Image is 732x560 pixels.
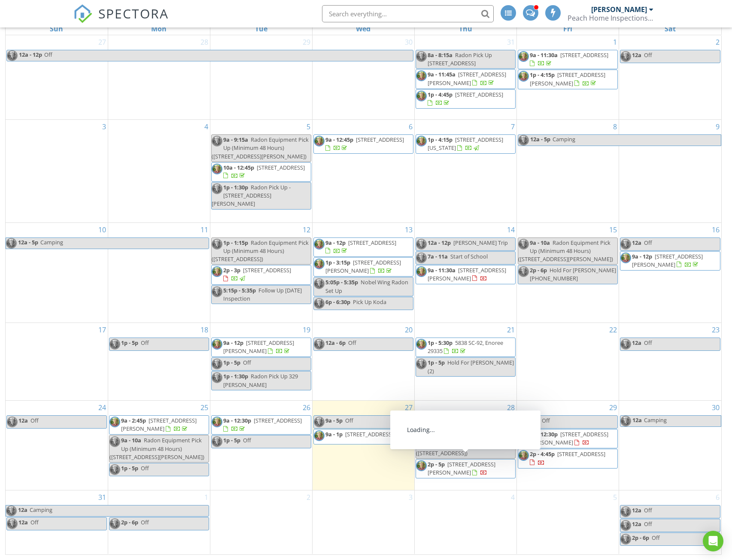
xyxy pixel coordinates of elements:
[619,323,721,401] td: Go to August 23, 2025
[619,490,721,554] td: Go to September 6, 2025
[325,239,396,255] a: 9a - 12p [STREET_ADDRESS]
[109,436,204,460] span: Radon Equipment Pick Up (Minimum 48 Hours) ([STREET_ADDRESS][PERSON_NAME])
[6,490,108,554] td: Go to August 31, 2025
[121,464,138,472] span: 1p - 5p
[6,505,17,516] img: travis.jpg
[97,35,108,49] a: Go to July 27, 2025
[210,490,312,554] td: Go to September 2, 2025
[415,35,517,120] td: Go to July 31, 2025
[428,460,495,476] span: [STREET_ADDRESS][PERSON_NAME]
[314,259,325,269] img: travis.jpg
[620,239,631,250] img: travis.jpg
[428,417,512,424] a: 9a - 1p [STREET_ADDRESS]
[428,266,506,282] span: [STREET_ADDRESS][PERSON_NAME]
[73,12,169,30] a: SPECTORA
[210,401,312,490] td: Go to August 26, 2025
[141,464,149,472] span: Off
[314,136,325,146] img: travis.jpg
[428,136,503,152] a: 1p - 4:15p [STREET_ADDRESS][US_STATE]
[108,323,210,401] td: Go to August 18, 2025
[416,359,427,369] img: travis.jpg
[212,183,291,207] span: Radon Pick Up - [STREET_ADDRESS][PERSON_NAME]
[611,120,619,134] a: Go to August 8, 2025
[301,323,312,337] a: Go to August 19, 2025
[223,286,256,294] span: 5:15p - 5:35p
[619,35,721,120] td: Go to August 2, 2025
[553,135,575,143] span: Camping
[223,417,251,424] span: 9a - 12:30p
[620,339,631,350] img: travis.jpg
[530,430,558,438] span: 9a - 12:30p
[620,416,631,426] img: travis.jpg
[223,339,294,355] a: 9a - 12p [STREET_ADDRESS][PERSON_NAME]
[312,222,414,323] td: Go to August 13, 2025
[97,490,108,504] a: Go to August 31, 2025
[517,490,619,554] td: Go to September 5, 2025
[416,70,427,81] img: travis.jpg
[325,259,401,274] a: 1p - 3:15p [STREET_ADDRESS][PERSON_NAME]
[428,253,448,260] span: 7a - 11a
[518,430,529,441] img: travis.jpg
[223,417,302,432] a: 9a - 12:30p [STREET_ADDRESS]
[141,339,149,347] span: Off
[212,339,222,350] img: travis.jpg
[212,136,222,146] img: travis.jpg
[325,136,404,152] a: 9a - 12:45p [STREET_ADDRESS]
[108,222,210,323] td: Go to August 11, 2025
[345,417,353,424] span: Off
[312,401,414,490] td: Go to August 27, 2025
[714,120,721,134] a: Go to August 9, 2025
[530,430,608,446] a: 9a - 12:30p [STREET_ADDRESS][PERSON_NAME]
[325,339,346,347] span: 12a - 6p
[243,266,291,274] span: [STREET_ADDRESS]
[428,359,445,366] span: 1p - 5p
[312,35,414,120] td: Go to July 30, 2025
[18,505,28,516] span: 12a
[428,359,514,374] span: Hold For [PERSON_NAME] (2)
[212,239,309,263] span: Radon Equipment Pick Up (Minimum 48 Hours) ([STREET_ADDRESS])
[453,239,508,247] span: [PERSON_NAME] Trip
[428,239,451,247] span: 12a - 12p
[108,120,210,223] td: Go to August 4, 2025
[109,415,209,435] a: 9a - 2:45p [STREET_ADDRESS][PERSON_NAME]
[416,432,427,443] img: travis.jpg
[416,459,516,478] a: 2p - 5p [STREET_ADDRESS][PERSON_NAME]
[212,372,222,383] img: travis.jpg
[223,436,240,444] span: 1p - 5p
[428,417,445,424] span: 9a - 1p
[211,162,311,182] a: 10a - 12:45p [STREET_ADDRESS]
[505,35,516,49] a: Go to July 31, 2025
[416,136,427,146] img: travis.jpg
[530,71,555,79] span: 1p - 4:15p
[663,23,677,35] a: Saturday
[223,372,248,380] span: 1p - 1:30p
[416,69,516,88] a: 9a - 11:45a [STREET_ADDRESS][PERSON_NAME]
[714,35,721,49] a: Go to August 2, 2025
[348,239,396,247] span: [STREET_ADDRESS]
[121,417,146,424] span: 9a - 2:45p
[416,432,503,457] span: Radon Equipment Pick Up (Minimum 48 Hours) ([STREET_ADDRESS])
[403,401,414,414] a: Go to August 27, 2025
[199,401,210,414] a: Go to August 25, 2025
[223,286,302,302] span: Follow Up [DATE] Inspection
[73,4,92,23] img: The Best Home Inspection Software - Spectora
[407,490,414,504] a: Go to September 3, 2025
[416,253,427,263] img: travis.jpg
[530,51,608,67] a: 9a - 11:30a [STREET_ADDRESS]
[109,436,120,447] img: travis.jpg
[518,266,529,277] img: travis.jpg
[518,239,613,263] span: Radon Equipment Pick Up (Minimum 48 Hours) ([STREET_ADDRESS][PERSON_NAME])
[428,460,495,476] a: 2p - 5p [STREET_ADDRESS][PERSON_NAME]
[557,450,605,458] span: [STREET_ADDRESS]
[354,23,372,35] a: Wednesday
[305,120,312,134] a: Go to August 5, 2025
[7,50,18,61] img: travis.jpg
[301,35,312,49] a: Go to July 29, 2025
[518,450,529,461] img: travis.jpg
[428,51,492,67] span: Radon Pick Up [STREET_ADDRESS]
[223,372,298,388] span: Radon Pick Up 329 [PERSON_NAME]
[199,323,210,337] a: Go to August 18, 2025
[223,359,240,366] span: 1p - 5p
[428,70,456,78] span: 9a - 11:45a
[509,490,516,504] a: Go to September 4, 2025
